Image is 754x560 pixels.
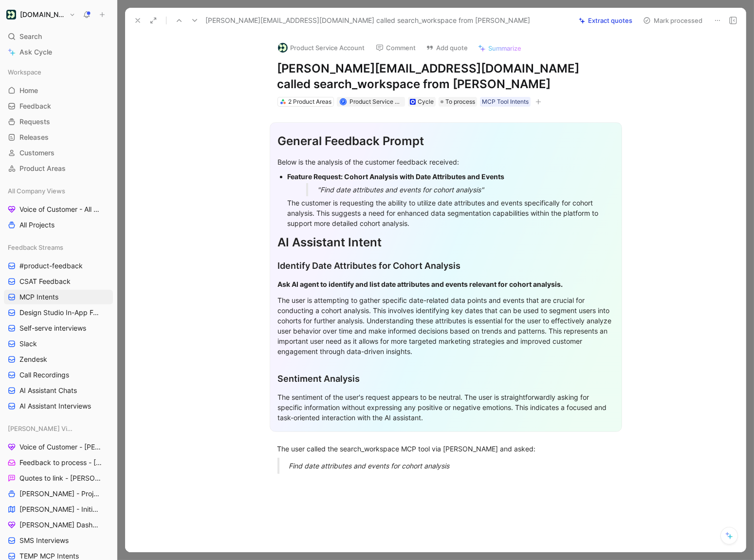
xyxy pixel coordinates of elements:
[19,220,55,230] span: All Projects
[341,99,346,104] div: P
[205,15,530,26] span: [PERSON_NAME][EMAIL_ADDRESS][DOMAIN_NAME] called search_workspace from [PERSON_NAME]
[4,440,113,454] a: Voice of Customer - [PERSON_NAME]
[418,97,434,107] div: Cycle
[639,14,707,27] button: Mark processed
[4,352,113,367] a: Zendesk
[19,46,52,58] span: Ask Cycle
[8,424,74,433] span: [PERSON_NAME] Views
[19,164,66,173] span: Product Areas
[4,533,113,548] a: SMS Interviews
[8,243,63,252] span: Feedback Streams
[19,31,42,42] span: Search
[4,146,113,160] a: Customers
[19,323,86,333] span: Self-serve interviews
[278,259,614,272] div: Identify Date Attributes for Cohort Analysis
[8,186,65,196] span: All Company Views
[19,86,38,95] span: Home
[277,61,614,92] h1: [PERSON_NAME][EMAIL_ADDRESS][DOMAIN_NAME] called search_workspace from [PERSON_NAME]
[19,473,101,483] span: Quotes to link - [PERSON_NAME]
[4,518,113,532] a: [PERSON_NAME] Dashboard
[482,97,529,107] div: MCP Tool Intents
[288,97,331,107] div: 2 Product Areas
[19,442,102,452] span: Voice of Customer - [PERSON_NAME]
[4,421,113,436] div: [PERSON_NAME] Views
[4,290,113,304] a: MCP Intents
[278,392,614,423] div: The sentiment of the user's request appears to be neutral. The user is straightforwardly asking f...
[4,502,113,517] a: [PERSON_NAME] - Initiatives
[4,486,113,501] a: [PERSON_NAME] - Projects
[349,98,418,105] span: Product Service Account
[278,157,614,167] div: Below is the analysis of the customer feedback received:
[277,444,614,454] div: The user called the search_workspace MCP tool via [PERSON_NAME] and asked:
[288,198,614,228] div: The customer is requesting the ability to utilize date attributes and events specifically for coh...
[19,261,83,271] span: #product-feedback
[4,184,113,198] div: All Company Views
[19,504,100,514] span: [PERSON_NAME] - Initiatives
[4,305,113,320] a: Design Studio In-App Feedback
[4,218,113,232] a: All Projects
[4,45,113,59] a: Ask Cycle
[19,277,71,286] span: CSAT Feedback
[4,202,113,217] a: Voice of Customer - All Areas
[4,130,113,145] a: Releases
[4,240,113,255] div: Feedback Streams
[439,97,477,107] div: To process
[19,339,37,349] span: Slack
[19,489,100,499] span: [PERSON_NAME] - Projects
[4,455,113,470] a: Feedback to process - [PERSON_NAME]
[278,295,614,356] div: The user is attempting to gather specific date-related data points and events that are crucial fo...
[19,101,51,111] span: Feedback
[4,336,113,351] a: Slack
[4,83,113,98] a: Home
[278,372,614,385] div: Sentiment Analysis
[489,44,522,53] span: Summarize
[474,41,526,55] button: Summarize
[4,65,113,79] div: Workspace
[4,383,113,398] a: AI Assistant Chats
[4,240,113,413] div: Feedback Streams#product-feedbackCSAT FeedbackMCP IntentsDesign Studio In-App FeedbackSelf-serve ...
[4,259,113,273] a: #product-feedback
[19,205,100,214] span: Voice of Customer - All Areas
[4,471,113,485] a: Quotes to link - [PERSON_NAME]
[289,462,450,470] em: Find date attributes and events for cohort analysis
[4,399,113,413] a: AI Assistant Interviews
[19,132,49,142] span: Releases
[278,43,288,53] img: logo
[445,97,475,107] span: To process
[278,280,563,288] strong: Ask AI agent to identify and list date attributes and events relevant for cohort analysis.
[19,148,55,158] span: Customers
[8,67,41,77] span: Workspace
[278,234,614,251] div: AI Assistant Intent
[422,41,473,55] button: Add quote
[371,41,421,55] button: Comment
[4,368,113,382] a: Call Recordings
[19,520,100,530] span: [PERSON_NAME] Dashboard
[4,274,113,289] a: CSAT Feedback
[19,370,69,380] span: Call Recordings
[288,172,505,181] strong: Feature Request: Cohort Analysis with Date Attributes and Events
[278,132,614,150] div: General Feedback Prompt
[19,401,91,411] span: AI Assistant Interviews
[19,292,58,302] span: MCP Intents
[4,29,113,44] div: Search
[19,308,101,317] span: Design Studio In-App Feedback
[19,117,50,127] span: Requests
[6,10,16,19] img: Customer.io
[318,185,607,195] div: "Find date attributes and events for cohort analysis"
[19,386,77,395] span: AI Assistant Chats
[19,536,69,545] span: SMS Interviews
[574,14,637,27] button: Extract quotes
[4,161,113,176] a: Product Areas
[4,8,78,21] button: Customer.io[DOMAIN_NAME]
[4,114,113,129] a: Requests
[20,10,65,19] h1: [DOMAIN_NAME]
[4,321,113,336] a: Self-serve interviews
[19,355,47,364] span: Zendesk
[4,184,113,232] div: All Company ViewsVoice of Customer - All AreasAll Projects
[274,40,369,55] button: logoProduct Service Account
[19,458,103,467] span: Feedback to process - [PERSON_NAME]
[4,99,113,113] a: Feedback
